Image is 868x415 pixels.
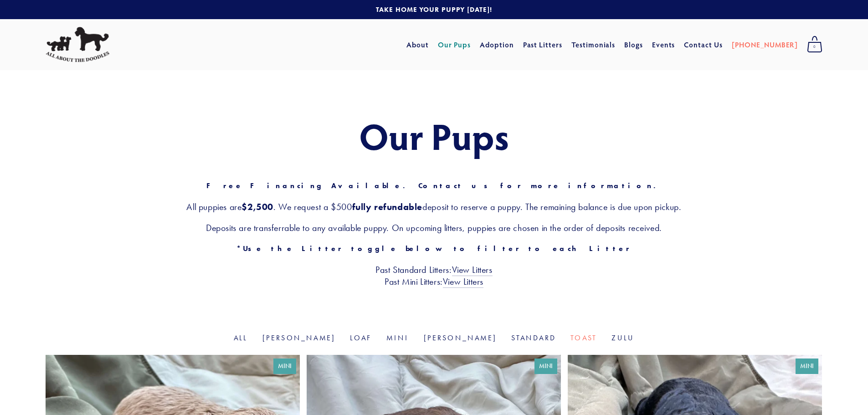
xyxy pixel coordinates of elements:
a: All [234,333,248,342]
a: Standard [511,333,556,342]
a: Zulu [611,333,634,342]
a: 0 items in cart [802,33,827,56]
strong: Free Financing Available. Contact us for more information. [206,181,662,190]
a: Past Litters [523,40,563,49]
a: [PERSON_NAME] [424,333,497,342]
a: About [406,36,429,53]
a: View Litters [443,276,483,288]
strong: *Use the Litter toggle below to filter to each Litter [236,244,632,253]
strong: $2,500 [241,201,273,212]
span: 0 [807,41,822,53]
h3: Past Standard Litters: Past Mini Litters: [46,264,822,287]
a: Loaf [350,333,372,342]
a: [PERSON_NAME] [262,333,336,342]
a: [PHONE_NUMBER] [732,36,798,53]
a: Toast [570,333,597,342]
a: Our Pups [438,36,471,53]
a: Events [652,36,675,53]
a: View Litters [452,264,493,276]
a: Mini [386,333,409,342]
h3: Deposits are transferrable to any available puppy. On upcoming litters, puppies are chosen in the... [46,222,822,234]
h3: All puppies are . We request a $500 deposit to reserve a puppy. The remaining balance is due upon... [46,201,822,213]
a: Blogs [624,36,643,53]
a: Contact Us [684,36,723,53]
a: Adoption [480,36,514,53]
img: All About The Doodles [46,27,109,62]
a: Testimonials [571,36,616,53]
h1: Our Pups [46,116,822,156]
strong: fully refundable [352,201,423,212]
